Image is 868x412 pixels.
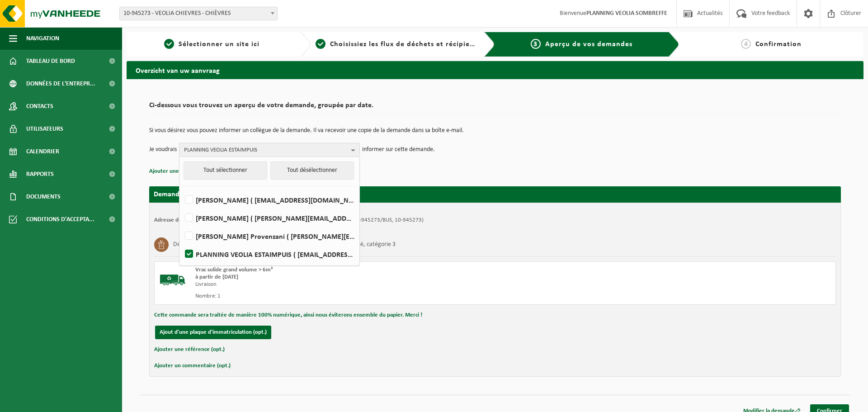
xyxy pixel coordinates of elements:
span: Confirmation [755,41,802,48]
button: Ajouter un commentaire (opt.) [154,360,231,372]
button: Ajouter une référence (opt.) [149,166,220,177]
strong: Adresse de placement: [154,217,211,223]
span: 10-945273 - VEOLIA CHIEVRES - CHIÈVRES [120,7,277,20]
strong: à partir de [DATE] [195,274,238,280]
span: Données de l'entrepr... [26,72,95,95]
label: [PERSON_NAME] ( [EMAIL_ADDRESS][DOMAIN_NAME] ) [183,193,355,207]
strong: PLANNING VEOLIA SOMBREFFE [586,10,667,17]
p: informer sur cette demande. [362,143,435,156]
span: Aperçu de vos demandes [545,41,632,48]
div: Nombre: 1 [195,293,531,300]
span: Sélectionner un site ici [179,41,259,48]
h2: Ci-dessous vous trouvez un aperçu de votre demande, groupée par date. [149,102,841,114]
button: PLANNING VEOLIA ESTAIMPUIS [179,143,360,156]
span: Calendrier [26,140,59,163]
span: Utilisateurs [26,118,63,140]
img: BL-SO-LV.png [159,266,186,294]
span: Contacts [26,95,53,118]
span: Documents [26,185,61,208]
button: Tout sélectionner [184,161,267,180]
button: Ajout d'une plaque d'immatriculation (opt.) [155,326,271,339]
span: 1 [164,39,174,49]
span: 3 [531,39,541,49]
span: Vrac solide grand volume > 6m³ [195,267,273,273]
span: 4 [741,39,751,49]
button: Cette commande sera traitée de manière 100% numérique, ainsi nous éviterons ensemble du papier. M... [154,309,422,321]
div: Livraison [195,281,531,288]
h2: Overzicht van uw aanvraag [127,61,863,79]
p: Si vous désirez vous pouvez informer un collègue de la demande. Il va recevoir une copie de la de... [149,128,841,134]
h3: Déchet alimentaire, contenant des produits d'origine animale, non emballé, catégorie 3 [173,237,396,252]
span: 10-945273 - VEOLIA CHIEVRES - CHIÈVRES [119,7,278,20]
span: PLANNING VEOLIA ESTAIMPUIS [184,143,348,157]
span: Conditions d'accepta... [26,208,94,231]
p: Je voudrais [149,143,177,156]
label: PLANNING VEOLIA ESTAIMPUIS ( [EMAIL_ADDRESS][DOMAIN_NAME] ) [183,247,355,261]
span: Tableau de bord [26,50,75,72]
span: Rapports [26,163,54,185]
a: 2Choisissiez les flux de déchets et récipients [316,39,477,50]
strong: Demande pour [DATE] [154,191,222,198]
button: Ajouter une référence (opt.) [154,344,225,355]
span: Navigation [26,27,59,50]
span: 2 [316,39,325,49]
button: Tout désélectionner [270,161,354,180]
a: 1Sélectionner un site ici [131,39,293,50]
label: [PERSON_NAME] ( [PERSON_NAME][EMAIL_ADDRESS][DOMAIN_NAME] ) [183,211,355,225]
label: [PERSON_NAME] Provenzani ( [PERSON_NAME][EMAIL_ADDRESS][DOMAIN_NAME] ) [183,229,355,243]
span: Choisissiez les flux de déchets et récipients [330,41,481,48]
